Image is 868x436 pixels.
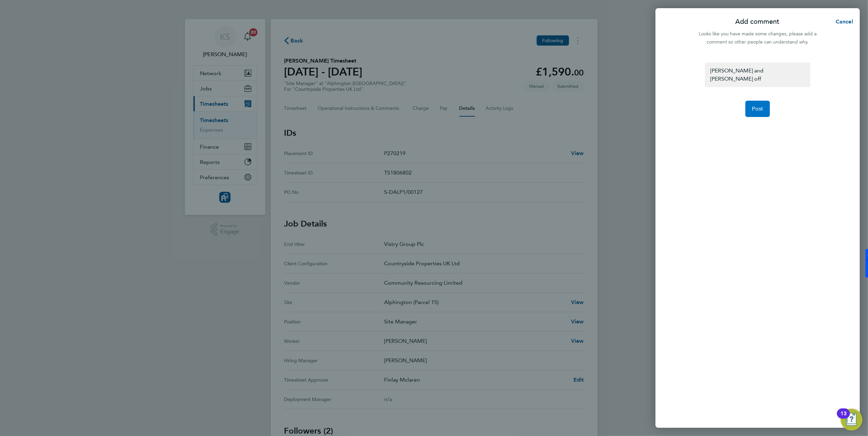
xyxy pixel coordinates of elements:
[695,30,820,46] div: Looks like you have made some changes, please add a comment so other people can understand why.
[735,17,779,27] p: Add comment
[841,409,863,431] button: Open Resource Center, 13 new notifications
[840,414,847,422] div: 13
[834,18,853,25] span: Cancel
[752,105,763,112] span: Post
[745,101,770,117] button: Post
[825,15,860,29] button: Cancel
[705,63,810,87] div: [PERSON_NAME] and [PERSON_NAME] off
